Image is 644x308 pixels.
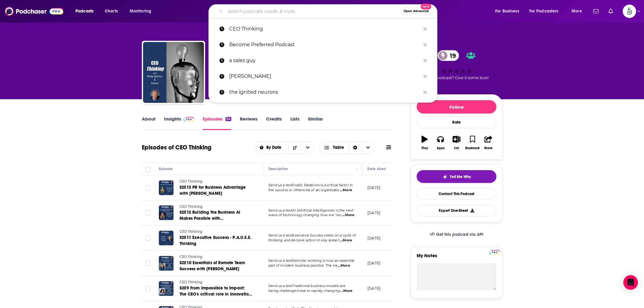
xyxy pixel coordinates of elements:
button: Export One-Sheet [417,205,496,216]
div: Description [268,165,288,173]
div: Rate [417,116,496,128]
a: InsightsPodchaser Pro [164,116,194,130]
button: open menu [491,6,527,16]
div: Share [484,146,492,150]
span: Toggle select row [145,261,151,266]
img: User Profile [623,5,636,18]
h2: Choose List sort [254,142,314,154]
p: Pat Alacqua [229,68,420,84]
span: thinking and decisive action in key areas t [268,238,339,242]
a: CEO Thinking [208,21,437,37]
a: CEO Thinking [180,204,253,210]
span: CEO Thinking [180,179,202,184]
label: My Notes [417,253,496,263]
div: Apps [437,146,445,150]
span: Toggle select row [145,286,151,291]
span: ...More [340,238,352,243]
a: Charts [101,6,121,16]
div: Episode [159,165,173,173]
span: part of modern business practice. The tra [268,263,337,268]
span: Charts [105,7,118,16]
a: Show notifications dropdown [591,6,601,16]
button: Open AdvancedNew [401,8,432,15]
a: Podchaser - Follow, Share and Rate Podcasts [5,5,63,17]
a: Contact This Podcast [417,188,496,200]
a: S2E12 Building the Business AI Makes Possible with [PERSON_NAME] [180,209,253,222]
span: S2E11 Executive Success - P.A.U.S.E. Thinking [180,235,251,246]
button: Share [481,132,496,154]
div: 19Good podcast? Give it some love! [411,46,502,84]
p: [DATE] [367,210,380,215]
p: [DATE] [367,286,380,291]
a: Lists [290,116,299,130]
button: open menu [125,6,159,16]
a: Episodes34 [203,116,231,130]
span: Logged in as Spiral5-G2 [623,5,636,18]
div: 34 [226,117,231,121]
a: [PERSON_NAME] [208,68,437,84]
button: List [449,132,464,154]
input: Search podcasts, credits, & more... [225,6,401,16]
div: Open Intercom Messenger [623,275,638,290]
span: the success or otherwise of an organisatio [268,188,339,192]
span: 19 [444,50,459,61]
img: Podchaser Pro [489,250,500,255]
span: Monitoring [130,7,151,16]
span: Send us a textTraditional business models are [268,284,345,288]
p: [DATE] [367,185,380,190]
span: Podcasts [75,7,93,16]
button: Show profile menu [623,5,636,18]
a: 19 [438,50,459,61]
button: open menu [71,6,101,16]
span: Send us a textAI (Artificial Intelligence) is the next [268,208,353,212]
span: More [572,7,582,16]
button: open menu [301,142,314,153]
span: CEO Thinking [180,255,202,259]
span: ...More [340,188,352,193]
a: S2E11 Executive Success - P.A.U.S.E. Thinking [180,235,253,247]
span: S2E13 PR for Business Advantage with [PERSON_NAME] [180,185,246,196]
img: Podchaser Pro [184,117,194,122]
a: About [142,116,156,130]
a: Show notifications dropdown [606,6,615,16]
span: ...More [340,289,352,293]
a: S2E13 PR for Business Advantage with [PERSON_NAME] [180,184,253,197]
span: Open Advanced [404,10,429,13]
div: Sort Direction [349,142,362,153]
a: CEO Thinking [180,179,253,184]
button: open menu [254,145,289,150]
a: Pro website [489,249,500,255]
div: Play [422,146,428,150]
span: wave of technology changing how we "wo [268,213,342,217]
h1: Episodes of CEO Thinking [142,144,211,151]
p: [DATE] [367,236,380,241]
span: Get this podcast via API [436,232,483,237]
a: S2E9 From Impossible to Impact: The CEO's critical role in Innovation Success with [PERSON_NAME] [180,285,253,297]
span: CEO Thinking [180,205,202,209]
span: Send us a textExecutive Success relies on a cycle of [268,233,356,237]
button: Column Actions [354,166,361,173]
span: Good podcast? Give it some love! [425,75,488,80]
span: New [421,4,432,9]
a: Get this podcast via API [425,227,488,242]
img: tell me why sparkle [443,174,447,179]
a: a sales guy [208,53,437,68]
p: Become Preferred Podcast [229,37,420,53]
button: Choose View [319,142,375,154]
span: Send us a textRemote working is now an essential [268,258,354,263]
span: being challenged due to rapidly changing [268,289,340,293]
a: Similar [308,116,323,130]
span: Toggle select row [145,210,151,215]
a: Become Preferred Podcast [208,37,437,53]
button: tell me why sparkleTell Me Why [417,170,496,183]
span: CEO Thinking [180,280,202,284]
button: Apps [432,132,448,154]
span: ...More [338,263,350,268]
button: Follow [417,100,496,114]
span: For Podcasters [529,7,558,16]
a: Credits [266,116,282,130]
span: ...More [342,213,354,218]
a: S2E10 Essentials of Remote Team Success with [PERSON_NAME] [180,260,253,272]
div: List [454,146,459,150]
